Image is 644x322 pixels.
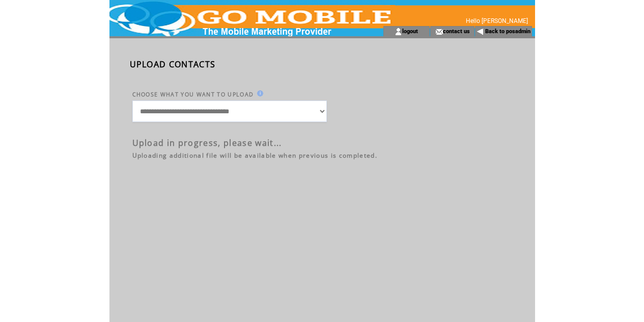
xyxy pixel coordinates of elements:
[395,28,402,36] img: account_icon.gif
[132,91,254,98] span: CHOOSE WHAT YOU WANT TO UPLOAD
[466,17,528,24] span: Hello [PERSON_NAME]
[132,137,282,148] span: Upload in progress, please wait...
[132,151,378,160] span: Uploading additional file will be available when previous is completed.
[254,90,263,96] img: help.gif
[443,28,470,34] a: contact us
[477,28,484,36] img: backArrow.gif
[402,28,418,34] a: logout
[435,28,443,36] img: contact_us_icon.gif
[130,59,216,70] span: UPLOAD CONTACTS
[485,28,530,35] a: Back to posadmin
